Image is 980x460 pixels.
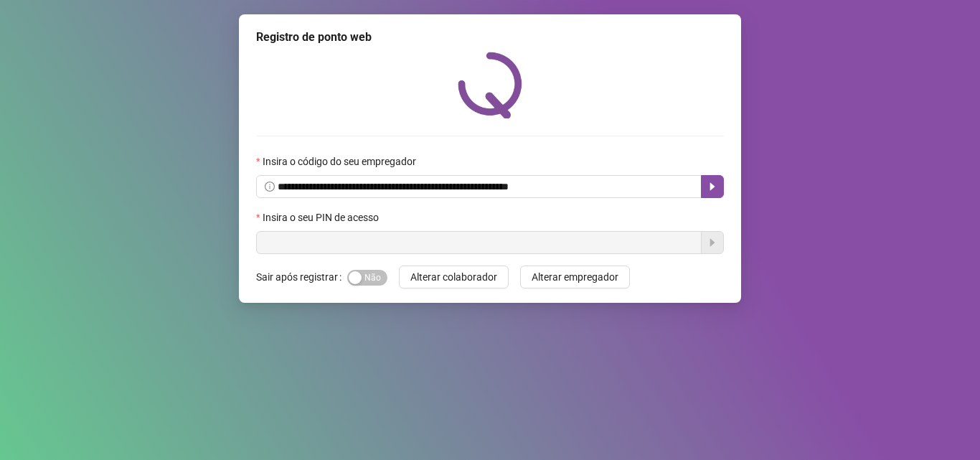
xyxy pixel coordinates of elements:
[256,29,724,46] div: Registro de ponto web
[707,181,718,192] span: caret-right
[265,182,275,192] span: info-circle
[256,210,388,225] label: Insira o seu PIN de acesso
[399,266,509,288] button: Alterar colaborador
[256,154,425,169] label: Insira o código do seu empregador
[458,52,522,118] img: QRPoint
[532,269,618,285] span: Alterar empregador
[256,266,347,288] label: Sair após registrar
[410,269,497,285] span: Alterar colaborador
[520,266,630,288] button: Alterar empregador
